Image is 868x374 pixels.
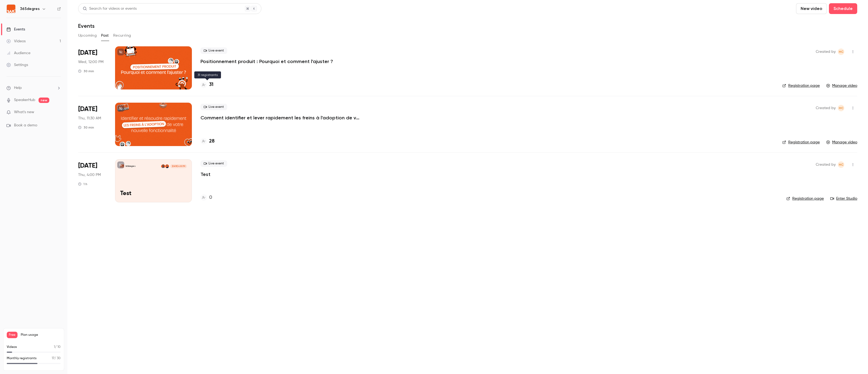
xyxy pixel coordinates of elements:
button: New video [796,3,827,14]
div: Audience [6,50,30,56]
div: Videos [6,39,26,44]
span: Book a demo [14,123,37,128]
img: Doriann Defemme [161,164,165,168]
a: Enter Studio [830,196,857,201]
button: Upcoming [78,31,97,40]
span: Hélène CHOMIENNE [838,105,844,111]
span: [DATE] [78,105,97,113]
button: Recurring [113,31,131,40]
a: 31 [200,81,213,88]
img: 365degres [7,5,15,13]
span: [DATE] 4:00 PM [170,164,186,168]
a: 0 [200,194,212,201]
p: Monthly registrants [7,356,37,361]
a: 28 [200,138,215,145]
a: Manage video [826,83,857,88]
span: HC [839,105,843,111]
div: Search for videos or events [83,6,137,12]
span: Live event [200,104,227,110]
a: Comment identifier et lever rapidement les freins à l'adoption de vos nouvelles fonctionnalités ? [200,115,362,121]
p: / 30 [52,356,61,361]
div: Jun 26 Thu, 4:00 PM (Europe/Paris) [78,159,106,202]
span: Thu, 11:30 AM [78,116,101,121]
h4: 0 [209,194,212,201]
span: Hélène CHOMIENNE [838,161,844,168]
div: Aug 27 Wed, 12:00 PM (Europe/Paris) [78,46,106,89]
span: Created by [816,105,836,111]
div: Settings [6,62,28,68]
span: Created by [816,49,836,55]
span: Free [7,332,18,338]
span: Hélène CHOMIENNE [838,49,844,55]
span: Live event [200,47,227,54]
h4: 28 [209,138,215,145]
span: Help [14,85,22,91]
span: HC [839,161,843,168]
div: 30 min [78,69,94,73]
span: Wed, 12:00 PM [78,59,103,65]
p: / 10 [54,345,61,349]
span: Thu, 4:00 PM [78,172,101,178]
a: Registration page [786,196,824,201]
h4: 31 [209,81,213,88]
span: HC [839,49,843,55]
span: new [39,98,49,103]
a: Registration page [782,140,820,145]
a: Test365degresHélène CHOMIENNEDoriann Defemme[DATE] 4:00 PMTest [115,159,192,202]
img: Hélène CHOMIENNE [165,164,169,168]
a: Positionnement produit : Pourquoi et comment l'ajuster ? [200,58,333,65]
span: [DATE] [78,161,97,170]
span: 17 [52,357,54,360]
span: 1 [54,345,55,349]
div: Jul 3 Thu, 11:30 AM (Europe/Paris) [78,103,106,146]
li: help-dropdown-opener [6,85,61,91]
a: Registration page [782,83,820,88]
div: 30 min [78,125,94,130]
span: Created by [816,161,836,168]
div: 1 h [78,182,87,186]
span: Plan usage [21,333,61,337]
p: Test [120,190,187,197]
span: What's new [14,109,34,115]
h1: Events [78,23,95,29]
h6: 365degres [20,6,40,12]
button: Past [101,31,109,40]
p: Videos [7,345,17,349]
div: Events [6,27,25,32]
button: Schedule [829,3,857,14]
a: Manage video [826,140,857,145]
span: Live event [200,160,227,167]
p: 365degres [125,165,136,168]
span: [DATE] [78,49,97,57]
a: Test [200,171,210,178]
a: SpeakerHub [14,97,35,103]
